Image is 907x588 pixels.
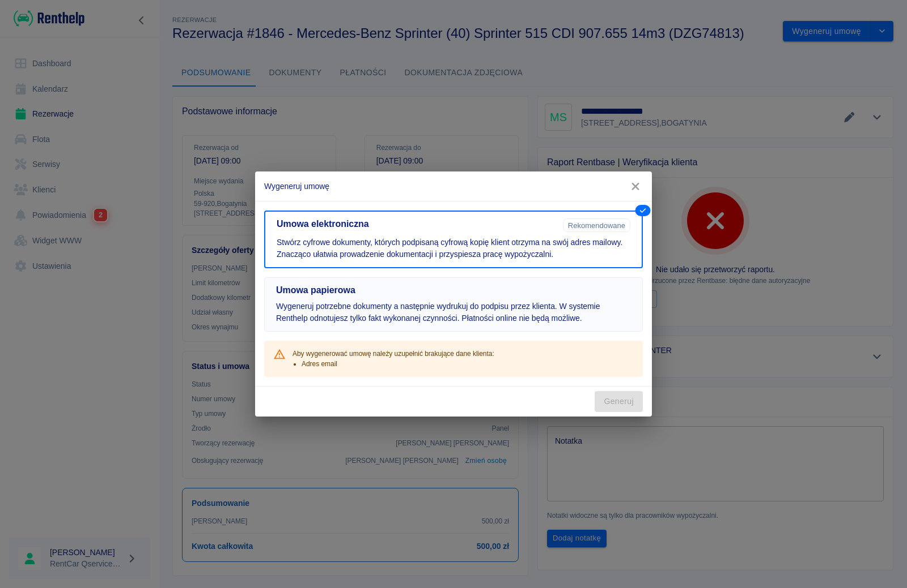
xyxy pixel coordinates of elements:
span: Rekomendowane [563,221,630,230]
p: Stwórz cyfrowe dokumenty, których podpisaną cyfrową kopię klient otrzyma na swój adres mailowy. Z... [277,237,630,260]
button: Umowa papierowaWygeneruj potrzebne dokumenty a następnie wydrukuj do podpisu przez klienta. W sys... [264,277,643,332]
h2: Wygeneruj umowę [255,171,652,201]
button: Umowa elektronicznaRekomendowaneStwórz cyfrowe dokumenty, których podpisaną cyfrową kopię klient ... [264,211,643,268]
h5: Umowa elektroniczna [277,218,558,230]
p: Wygeneruj potrzebne dokumenty a następnie wydrukuj do podpisu przez klienta. W systemie Renthelp ... [276,301,631,324]
p: Aby wygenerować umowę należy uzupełnić brakujące dane klienta: [293,349,494,359]
h5: Umowa papierowa [276,285,631,296]
li: Adres email [302,359,494,369]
